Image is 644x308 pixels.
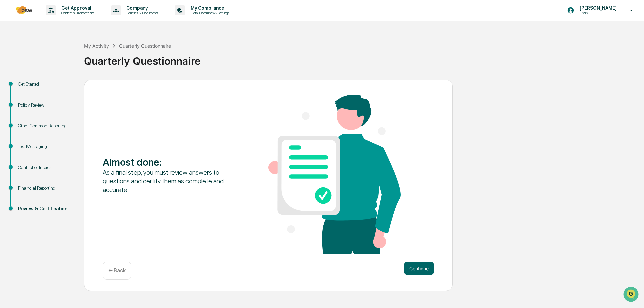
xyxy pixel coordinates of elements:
span: Preclearance [13,84,43,91]
button: Continue [404,262,434,275]
div: As a final step, you must review answers to questions and certify them as complete and accurate. [103,168,235,194]
div: Financial Reporting [18,185,73,192]
a: Powered byPylon [47,113,81,119]
p: How can we help? [7,14,122,25]
p: Company [121,5,161,11]
span: Attestations [55,84,83,91]
p: Data, Deadlines & Settings [185,11,233,15]
div: Text Messaging [18,143,73,150]
p: Policies & Documents [121,11,161,15]
div: 🖐️ [7,85,12,90]
a: 🔎Data Lookup [4,95,45,107]
p: Content & Transactions [56,11,98,15]
div: We're available if you need us! [23,58,85,63]
a: 🖐️Preclearance [4,82,46,94]
div: Quarterly Questionnaire [84,50,641,67]
div: Quarterly Questionnaire [119,43,171,49]
button: Start new chat [114,53,122,61]
p: ← Back [108,267,126,274]
img: Almost done [268,95,401,254]
div: Get Started [18,81,73,88]
div: Conflict of Interest [18,164,73,171]
p: Users [574,11,620,15]
div: My Activity [84,43,109,49]
a: 🗄️Attestations [46,82,86,94]
span: Pylon [67,114,81,119]
img: logo [16,6,32,14]
span: Data Lookup [13,97,42,104]
p: My Compliance [185,5,233,11]
div: 🔎 [7,98,12,103]
img: 1746055101610-c473b297-6a78-478c-a979-82029cc54cd1 [7,51,19,63]
div: Review & Certification [18,205,73,212]
div: Start new chat [23,51,110,58]
div: Policy Review [18,102,73,109]
p: Get Approval [56,5,98,11]
div: Other Common Reporting [18,122,73,129]
div: 🗄️ [49,85,54,90]
div: Almost done : [103,156,235,168]
p: [PERSON_NAME] [574,5,620,11]
iframe: Open customer support [623,286,641,304]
